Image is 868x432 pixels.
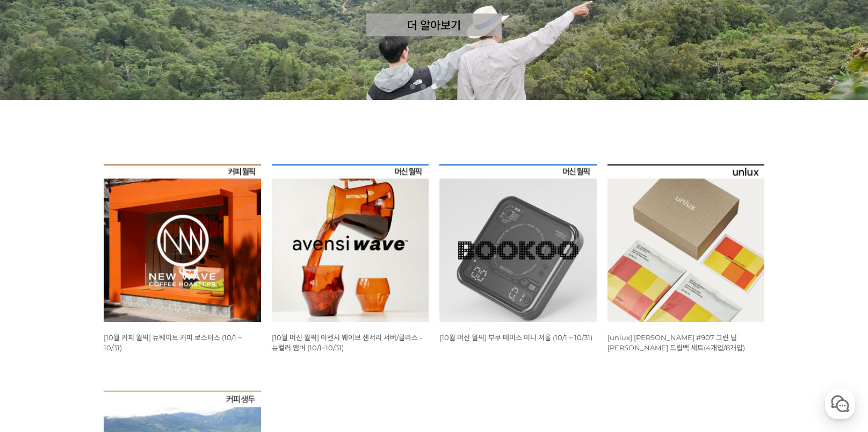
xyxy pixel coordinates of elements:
a: 대화 [71,341,139,368]
span: 설정 [166,357,179,365]
img: [unlux] 파나마 잰슨 #907 그린 팁 게이샤 워시드 드립백 세트(4개입/8개입) [607,164,765,322]
a: [unlux] [PERSON_NAME] #907 그린 팁 [PERSON_NAME] 드립백 세트(4개입/8개입) [607,333,745,352]
a: 홈 [3,341,71,368]
img: [10월 머신 월픽] 아벤시 웨이브 센서리 서버/글라스 - 뉴컬러 앰버 (10/1~10/31) [272,164,429,322]
span: 홈 [34,357,40,365]
img: [10월 커피 월픽] 뉴웨이브 커피 로스터스 (10/1 ~ 10/31) [104,164,261,322]
a: [10월 머신 월픽] 아벤시 웨이브 센서리 서버/글라스 - 뉴컬러 앰버 (10/1~10/31) [272,333,422,352]
a: 4 [442,84,447,89]
a: 3 [431,84,437,89]
a: [10월 커피 월픽] 뉴웨이브 커피 로스터스 (10/1 ~ 10/31) [104,333,242,352]
img: [10월 머신 월픽] 부쿠 테미스 미니 저울 (10/1 ~ 10/31) [439,164,597,322]
a: 2 [421,84,426,89]
a: 설정 [139,341,206,368]
a: [10월 머신 월픽] 부쿠 테미스 미니 저울 (10/1 ~ 10/31) [439,333,592,342]
span: 대화 [98,357,111,366]
a: 1 [410,84,415,89]
a: 5 [453,84,458,89]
